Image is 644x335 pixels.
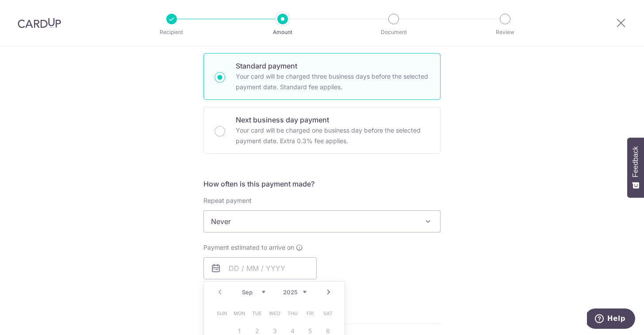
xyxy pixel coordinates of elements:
[203,210,441,232] span: Never
[268,306,282,320] span: Wednesday
[321,306,335,320] span: Saturday
[203,243,294,252] span: Payment estimated to arrive on
[203,257,317,279] input: DD / MM / YYYY
[215,306,229,320] span: Sunday
[204,211,440,232] span: Never
[236,125,429,146] p: Your card will be charged one business day before the selected payment date. Extra 0.3% fee applies.
[303,306,317,320] span: Friday
[250,28,315,37] p: Amount
[323,287,334,297] a: Next
[632,146,640,177] span: Feedback
[472,28,538,37] p: Review
[236,71,429,92] p: Your card will be charged three business days before the selected payment date. Standard fee appl...
[203,196,252,205] label: Repeat payment
[139,28,204,37] p: Recipient
[203,179,441,189] h5: How often is this payment made?
[250,306,264,320] span: Tuesday
[236,61,429,71] p: Standard payment
[285,306,299,320] span: Thursday
[627,137,644,198] button: Feedback - Show survey
[232,306,246,320] span: Monday
[361,28,426,37] p: Document
[587,308,635,331] iframe: Opens a widget where you can find more information
[236,114,429,125] p: Next business day payment
[18,18,61,28] img: CardUp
